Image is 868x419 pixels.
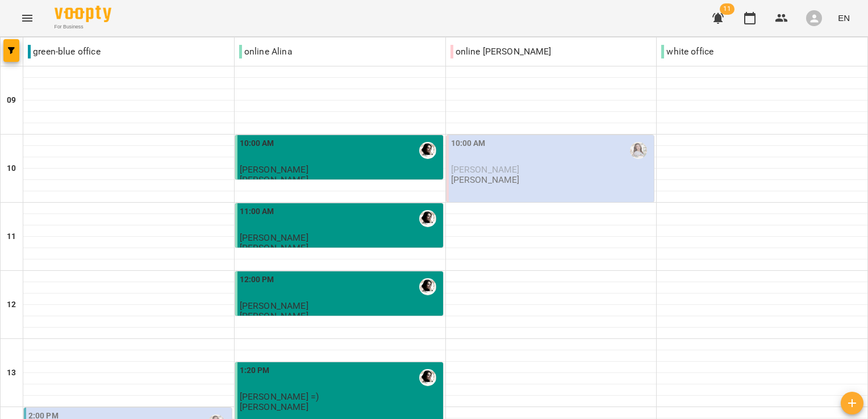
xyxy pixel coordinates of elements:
h6: 09 [7,94,16,107]
p: [PERSON_NAME] [240,402,308,412]
p: [PERSON_NAME] [451,175,520,185]
button: Menu [14,5,41,32]
span: [PERSON_NAME] [451,164,520,175]
p: online Alina [239,45,293,58]
p: [PERSON_NAME] [240,311,308,321]
img: Аліна [419,278,436,295]
p: [PERSON_NAME] [240,243,308,253]
img: Аліна [419,142,436,159]
p: online [PERSON_NAME] [450,45,552,58]
span: [PERSON_NAME] =) [240,391,319,402]
label: 12:00 PM [240,274,274,286]
p: green-blue office [28,45,101,58]
span: EN [838,12,850,24]
label: 10:00 AM [451,137,486,150]
span: For Business [55,23,111,31]
h6: 11 [7,231,16,243]
img: Аліна [419,369,436,386]
h6: 12 [7,299,16,311]
span: [PERSON_NAME] [240,300,308,311]
h6: 10 [7,162,16,175]
img: Наталя [630,142,647,159]
p: [PERSON_NAME] [240,175,308,185]
span: [PERSON_NAME] [240,164,308,175]
span: [PERSON_NAME] [240,232,308,243]
span: 11 [720,3,735,15]
img: Voopty Logo [55,6,111,22]
label: 1:20 PM [240,364,270,377]
button: EN [833,7,854,28]
label: 11:00 AM [240,206,274,218]
p: white office [661,45,713,58]
label: 10:00 AM [240,137,274,150]
button: Add lesson [841,392,863,414]
img: Аліна [419,210,436,227]
h6: 13 [7,367,16,379]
